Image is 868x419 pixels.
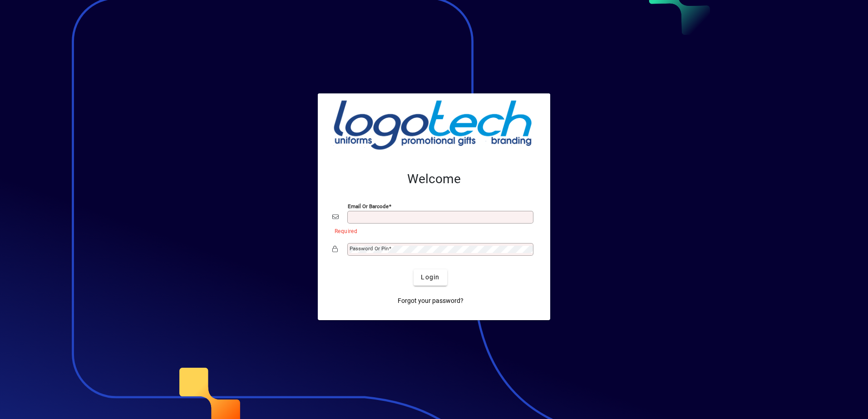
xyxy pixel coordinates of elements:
[394,293,467,309] a: Forgot your password?
[348,203,389,209] mat-label: Email or Barcode
[414,269,447,286] button: Login
[332,171,536,187] h2: Welcome
[335,226,528,235] mat-error: Required
[398,296,464,306] span: Forgot your password?
[350,245,389,252] mat-label: Password or Pin
[421,273,439,282] span: Login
